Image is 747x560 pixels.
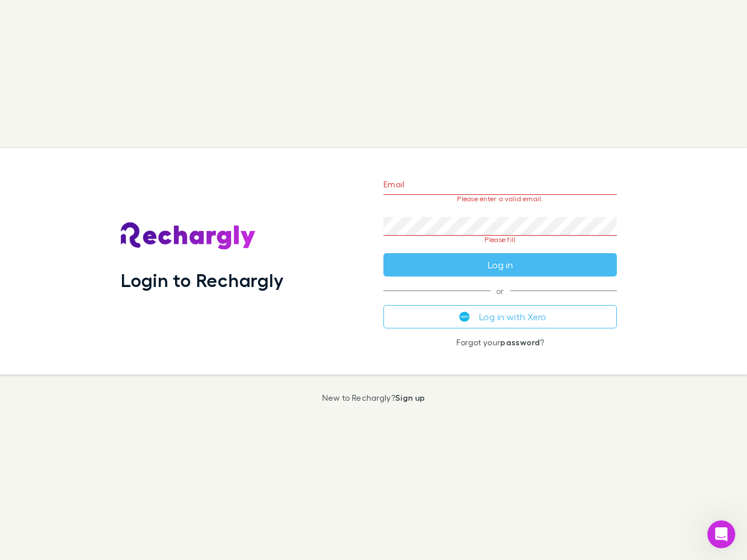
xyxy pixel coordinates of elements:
[459,311,470,322] img: Xero's logo
[500,337,540,347] a: password
[383,236,617,244] p: Please fill
[383,253,617,276] button: Log in
[383,290,617,291] span: or
[121,269,284,291] h1: Login to Rechargly
[322,393,425,402] p: New to Rechargly?
[383,338,617,347] p: Forgot your ?
[707,520,735,548] iframe: Intercom live chat
[121,222,256,250] img: Rechargly's Logo
[383,195,617,203] p: Please enter a valid email.
[395,393,425,402] a: Sign up
[383,305,617,328] button: Log in with Xero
